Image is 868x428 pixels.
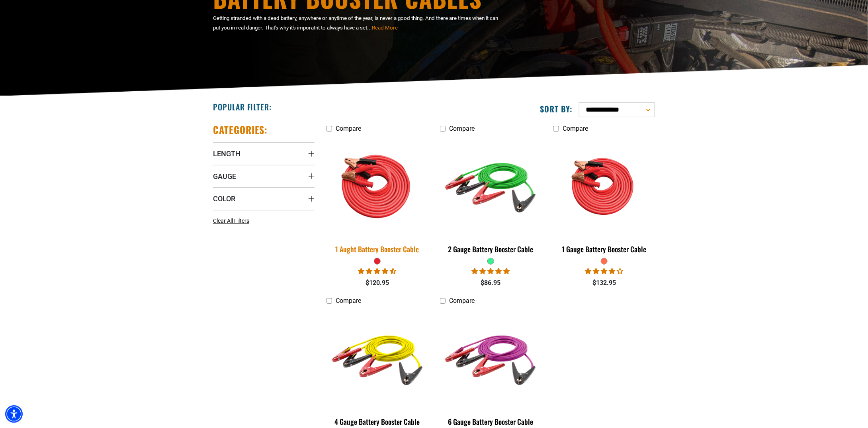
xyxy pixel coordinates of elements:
label: Sort by: [540,104,573,114]
span: Read More [372,25,398,31]
span: Length [213,149,240,158]
summary: Gauge [213,165,315,187]
summary: Color [213,187,315,210]
div: Accessibility Menu [5,405,23,423]
span: Clear All Filters [213,218,249,224]
div: 1 Gauge Battery Booster Cable [553,245,655,253]
span: Compare [563,125,588,132]
span: Gauge [213,172,236,181]
img: yellow [327,312,428,404]
span: 4.56 stars [358,267,396,275]
span: Compare [336,297,361,304]
div: $120.95 [326,278,428,288]
div: 1 Aught Battery Booster Cable [326,245,428,253]
span: Compare [449,297,475,304]
a: orange 1 Gauge Battery Booster Cable [553,136,655,257]
img: orange [554,140,654,232]
span: 4.00 stars [585,267,623,275]
div: 2 Gauge Battery Booster Cable [440,245,542,253]
div: $86.95 [440,278,542,288]
span: Compare [336,125,361,132]
h2: Popular Filter: [213,102,272,112]
span: 5.00 stars [471,267,510,275]
span: Color [213,194,235,203]
img: features [322,135,433,237]
a: features 1 Aught Battery Booster Cable [326,136,428,257]
img: purple [440,312,541,404]
summary: Length [213,142,315,165]
img: green [440,140,541,232]
a: Clear All Filters [213,217,252,225]
div: $132.95 [553,278,655,288]
span: Compare [449,125,475,132]
h2: Categories: [213,124,268,136]
div: 6 Gauge Battery Booster Cable [440,418,542,425]
span: Getting stranded with a dead battery, anywhere or anytime of the year, is never a good thing. And... [213,15,498,31]
a: green 2 Gauge Battery Booster Cable [440,136,542,257]
div: 4 Gauge Battery Booster Cable [326,418,428,425]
